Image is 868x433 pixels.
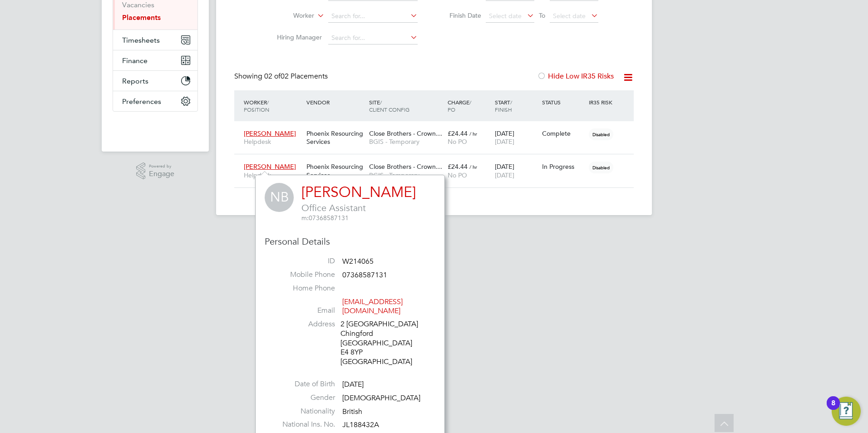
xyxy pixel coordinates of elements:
button: Timesheets [113,30,197,50]
input: Search for... [328,10,418,23]
label: Mobile Phone [271,270,335,280]
label: Home Phone [271,284,335,293]
span: 02 of [264,72,281,81]
a: Vacancies [122,0,154,9]
label: Gender [271,393,335,403]
div: Phoenix Resourcing Services [304,158,367,183]
label: Nationality [271,407,335,416]
span: Office Assistant [301,202,416,214]
span: Helpdesk [244,171,302,179]
a: Placements [122,13,161,22]
span: [PERSON_NAME] [244,129,296,138]
div: Status [540,94,587,110]
span: Disabled [589,162,613,173]
label: National Ins. No. [271,420,335,429]
div: [DATE] [493,158,540,183]
span: W214065 [342,257,374,266]
img: fastbook-logo-retina.png [113,121,198,135]
div: Site [367,94,445,118]
button: Preferences [113,91,197,111]
div: Vendor [304,94,367,110]
div: 8 [831,403,835,415]
span: Close Brothers - Crown… [369,129,442,138]
label: Date of Birth [271,379,335,389]
button: Reports [113,71,197,91]
span: 07368587131 [342,271,387,280]
label: Address [271,320,335,329]
span: Engage [149,170,174,178]
span: Helpdesk [244,138,302,146]
span: BGIS - Temporary [369,138,443,146]
span: £24.44 [448,129,468,138]
h3: Personal Details [265,236,435,247]
a: [PERSON_NAME] [301,183,416,201]
span: Finance [122,56,148,65]
div: Charge [445,94,493,118]
span: [DATE] [342,380,364,389]
a: Go to home page [113,121,198,135]
a: [EMAIL_ADDRESS][DOMAIN_NAME] [342,297,403,316]
span: BGIS - Temporary [369,171,443,179]
span: Select date [553,12,586,20]
span: m: [301,214,309,222]
button: Open Resource Center, 8 new notifications [832,397,861,426]
input: Search for... [328,32,418,44]
button: Finance [113,50,197,70]
span: Disabled [589,128,613,140]
span: [DATE] [495,138,514,146]
div: [DATE] [493,125,540,150]
span: £24.44 [448,162,468,171]
span: [PERSON_NAME] [244,162,296,171]
div: Start [493,94,540,118]
span: / Position [244,98,269,113]
span: [DATE] [495,171,514,179]
div: Worker [242,94,304,118]
span: / Client Config [369,98,409,113]
div: Showing [234,72,330,81]
span: Close Brothers - Crown… [369,162,442,171]
span: Reports [122,77,148,85]
span: 07368587131 [301,214,349,222]
span: No PO [448,138,467,146]
div: In Progress [542,162,585,171]
span: / hr [469,130,477,137]
a: [PERSON_NAME]HelpdeskPhoenix Resourcing ServicesClose Brothers - Crown…BGIS - Temporary£24.44 / h... [242,124,634,132]
label: ID [271,256,335,266]
label: Worker [262,11,314,20]
label: Hide Low IR35 Risks [537,72,614,81]
div: 2 [GEOGRAPHIC_DATA] Chingford [GEOGRAPHIC_DATA] E4 8YP [GEOGRAPHIC_DATA] [340,320,427,367]
span: 02 Placements [264,72,328,81]
span: Powered by [149,162,174,170]
span: JL188432A [342,421,379,430]
span: / PO [448,98,471,113]
span: Timesheets [122,36,160,44]
span: Preferences [122,97,161,106]
label: Finish Date [440,11,481,20]
div: IR35 Risk [587,94,618,110]
a: Powered byEngage [136,162,175,180]
div: Phoenix Resourcing Services [304,125,367,150]
span: No PO [448,171,467,179]
span: / hr [469,163,477,170]
span: / Finish [495,98,512,113]
span: [DEMOGRAPHIC_DATA] [342,394,420,403]
span: British [342,407,362,416]
span: Select date [489,12,522,20]
div: Complete [542,129,585,138]
span: To [536,10,548,21]
a: [PERSON_NAME]HelpdeskPhoenix Resourcing ServicesClose Brothers - Crown…BGIS - Temporary£24.44 / h... [242,157,634,165]
label: Email [271,306,335,315]
label: Hiring Manager [270,33,322,41]
span: NB [265,183,294,212]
